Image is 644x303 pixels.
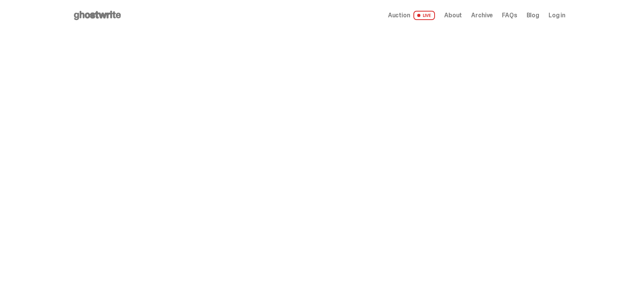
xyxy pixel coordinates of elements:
[527,12,539,18] a: Blog
[549,12,565,18] a: Log in
[388,12,410,18] span: Auction
[471,12,493,18] a: Archive
[444,12,462,18] a: About
[502,12,517,18] a: FAQs
[388,11,435,20] a: Auction LIVE
[413,11,435,20] span: LIVE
